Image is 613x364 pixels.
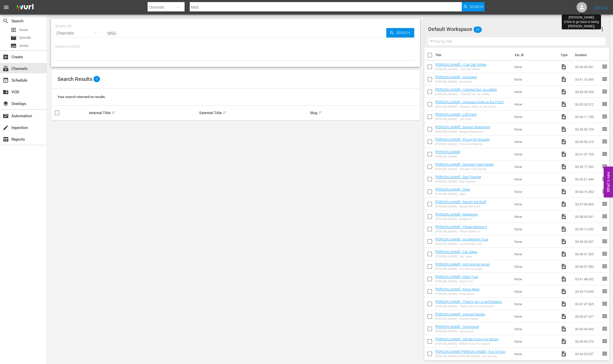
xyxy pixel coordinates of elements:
[602,350,608,357] span: reorder
[561,188,567,195] span: Video
[512,48,558,62] th: Ext. ID
[512,210,559,223] td: None
[573,160,602,173] td: 00:43:17.262
[428,22,598,36] div: Default Workspace
[602,113,608,120] span: reorder
[561,263,567,270] span: Video
[561,176,567,182] span: Video
[435,75,477,79] a: [PERSON_NAME] - Activated
[573,348,602,360] td: 00:44:25.037
[512,123,559,135] td: None
[435,300,502,304] a: [PERSON_NAME] - There's No I in Self Esteem
[12,1,37,14] img: ans4CAIJ8jUAAAAAAAAAAAAAAAAAAAAAAAAgQb4GAAAAAAAAAAAAAAAAAAAAAAAAJMjXAAAAAAAAAAAAAAAAAAAAAAAAgAT5G...
[573,323,602,335] td: 00:40:44.400
[435,217,478,221] div: [PERSON_NAME] - Badgerine
[58,76,92,82] span: Search Results
[435,105,504,108] div: [PERSON_NAME] - Sharpest Knife on the Porch
[19,35,31,40] span: Episode
[602,338,608,344] span: reorder
[512,173,559,185] td: None
[512,160,559,173] td: None
[561,76,567,82] span: Video
[435,113,476,116] a: [PERSON_NAME] - Left Field
[111,110,116,115] span: sort
[310,110,419,116] div: Slug
[561,238,567,245] span: Video
[602,138,608,145] span: reorder
[223,110,227,115] span: sort
[512,260,559,273] td: None
[3,54,9,60] span: Create
[512,285,559,298] td: None
[435,325,479,329] a: [PERSON_NAME] - Composed
[561,276,567,282] span: Video
[3,89,9,95] span: VOD
[435,242,488,246] div: [PERSON_NAME] - Incoherently True
[561,151,567,157] span: Video
[435,162,494,166] a: [PERSON_NAME] - Shoulda Tried Harder
[512,86,559,98] td: None
[561,326,567,332] span: Video
[10,35,17,41] span: Episode
[602,126,608,132] span: reorder
[573,135,602,148] td: 00:39:56.519
[93,76,100,82] span: 0
[561,213,567,220] span: Video
[561,251,567,257] span: Video
[512,310,559,323] td: None
[435,255,477,258] div: [PERSON_NAME] - Cat Jokes
[512,323,559,335] td: None
[561,201,567,207] span: Video
[10,43,17,49] span: Series
[435,100,504,104] a: [PERSON_NAME] - Sharpest Knife on the Porch
[573,173,602,185] td: 00:42:51.444
[573,260,602,273] td: 00:46:57.982
[512,185,559,198] td: None
[512,98,559,110] td: None
[573,210,602,223] td: 00:38:54.541
[55,26,101,41] div: Channels
[573,223,602,235] td: 00:49:12.032
[602,238,608,244] span: reorder
[573,98,602,110] td: 00:45:30.312
[561,126,567,132] span: Video
[561,338,567,344] span: Video
[573,148,602,160] td: 00:41:57.765
[435,262,490,266] a: [PERSON_NAME] - Anti Animal Vegan
[512,198,559,210] td: None
[573,235,602,248] td: 00:43:30.567
[435,63,486,67] a: [PERSON_NAME] - I Can Get Whiter
[572,48,603,62] th: Duration
[512,298,559,310] td: None
[435,230,487,233] div: [PERSON_NAME] - Please Believe It
[573,310,602,323] td: 00:39:47.427
[435,287,479,291] a: [PERSON_NAME] - Know More
[435,180,481,183] div: [PERSON_NAME] - Bad Teacher
[435,267,490,271] div: [PERSON_NAME] - Anti Animal Vegan
[512,73,559,86] td: None
[602,63,608,70] span: reorder
[573,61,602,73] td: 00:44:49.061
[561,114,567,120] span: Video
[435,200,486,204] a: [PERSON_NAME] - Mostly Kid Stuff
[564,15,599,29] div: [PERSON_NAME] (Click to go back to being [PERSON_NAME] )
[435,337,499,341] a: [PERSON_NAME] - Will Be Funny For Money
[573,285,602,298] td: 00:43:15.093
[3,136,9,142] span: Reports
[19,27,28,32] span: Asset
[3,125,9,131] span: Ingestion
[602,263,608,269] span: reorder
[10,27,17,33] span: Asset
[602,176,608,182] span: reorder
[435,150,460,154] a: [PERSON_NAME]
[435,212,478,216] a: [PERSON_NAME] - Badgerine
[435,192,470,196] div: [PERSON_NAME] - Okay
[435,93,497,96] div: [PERSON_NAME] - I Started Out, as a Baby
[386,28,414,37] button: Search
[602,313,608,319] span: reorder
[512,148,559,160] td: None
[462,2,485,11] button: Search
[3,113,9,119] span: Automation
[602,226,608,232] span: reorder
[435,342,499,346] div: [PERSON_NAME] - Will Be Funny For Money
